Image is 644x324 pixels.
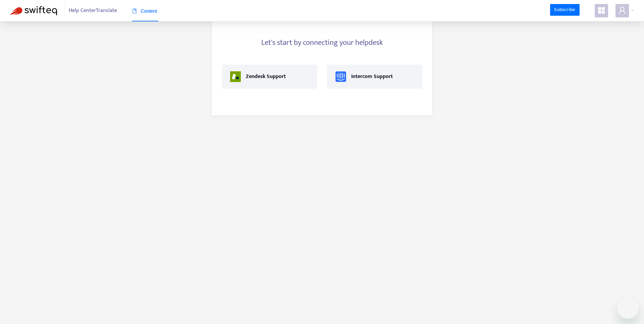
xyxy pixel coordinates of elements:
[597,6,605,14] span: appstore
[335,71,346,82] img: intercom_support.png
[550,4,580,16] a: Subscribe
[351,73,393,81] div: Intercom Support
[230,71,241,82] img: zendesk_support.png
[618,6,626,14] span: user
[222,38,422,47] h4: Let's start by connecting your helpdesk
[10,6,57,15] img: Swifteq
[69,4,117,17] span: Help Center Translate
[246,73,286,81] div: Zendesk Support
[617,297,639,319] iframe: Bouton de lancement de la fenêtre de messagerie
[132,8,157,14] span: Content
[132,9,137,13] span: book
